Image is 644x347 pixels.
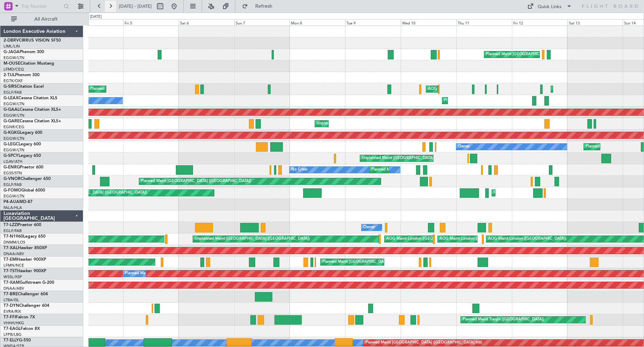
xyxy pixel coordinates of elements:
[524,1,575,12] button: Quick Links
[3,96,57,100] a: G-LEAXCessna Citation XLS
[363,222,375,233] div: Owner
[3,44,20,49] a: LIML/LIN
[567,19,623,26] div: Sat 13
[463,315,544,325] div: Planned Maint Tianjin ([GEOGRAPHIC_DATA])
[3,154,19,158] span: G-SPCY
[3,338,19,342] span: T7-ELLY
[3,142,19,146] span: G-LEGC
[234,19,290,26] div: Sun 7
[3,177,51,181] a: G-VNORChallenger 650
[3,55,24,60] a: EGGW/LTN
[3,327,40,331] a: T7-EAGLFalcon 8X
[3,142,41,146] a: G-LEGCLegacy 600
[3,108,20,112] span: G-GAAL
[3,274,22,280] a: WSSL/XSP
[179,19,234,26] div: Sat 6
[3,50,44,54] a: G-JAGAPhenom 300
[8,14,76,25] button: All Aircraft
[3,309,21,314] a: EVRA/RIX
[123,19,179,26] div: Fri 5
[3,297,19,303] a: LTBA/ISL
[3,177,21,181] span: G-VNOR
[3,67,24,72] a: LFMD/CEQ
[3,315,16,319] span: T7-FFI
[3,136,24,141] a: EGGW/LTN
[195,234,310,244] div: Unplanned Maint [GEOGRAPHIC_DATA] ([GEOGRAPHIC_DATA])
[3,258,17,262] span: T7-EMI
[3,223,18,227] span: T7-LZZI
[3,119,20,123] span: G-GARE
[3,113,24,118] a: EGGW/LTN
[3,246,18,250] span: T7-XAL
[3,85,17,89] span: G-SIRS
[3,108,61,112] a: G-GAALCessna Citation XLS+
[3,159,22,164] a: LGAV/ATH
[3,194,24,199] a: EGGW/LTN
[3,304,19,308] span: T7-DYN
[3,62,54,66] a: M-OUSECitation Mustang
[249,4,279,9] span: Refresh
[3,281,54,285] a: T7-XAMGulfstream G-200
[345,19,401,26] div: Tue 9
[3,205,22,210] a: FALA/HLA
[3,188,21,193] span: G-FOMO
[3,269,17,273] span: T7-TST
[67,19,123,26] div: Thu 4
[488,234,566,244] div: AOG Maint London ([GEOGRAPHIC_DATA])
[3,246,47,250] a: T7-XALHawker 850XP
[3,96,19,100] span: G-LEAX
[3,251,24,256] a: DNAA/ABV
[371,165,481,175] div: Planned Maint [GEOGRAPHIC_DATA] ([GEOGRAPHIC_DATA])
[3,90,22,95] a: EGLF/FAB
[289,19,345,26] div: Mon 8
[3,223,41,227] a: T7-LZZIPraetor 600
[18,17,74,22] span: All Aircraft
[3,286,24,291] a: DNAA/ABV
[125,268,150,279] div: Planned Maint
[3,320,24,326] a: VHHH/HKG
[3,182,22,187] a: EGLF/FAB
[3,38,19,43] span: 2-DBRV
[119,3,152,9] span: [DATE] - [DATE]
[3,165,20,169] span: G-ENRG
[3,200,33,204] a: P4-AUAMD-87
[3,332,22,337] a: LFPB/LBG
[494,188,604,198] div: Planned Maint [GEOGRAPHIC_DATA] ([GEOGRAPHIC_DATA])
[3,50,20,54] span: G-JAGA
[3,292,48,296] a: T7-BREChallenger 604
[3,200,19,204] span: P4-AUA
[3,124,24,130] a: EGNR/CEG
[3,281,20,285] span: T7-XAM
[3,62,20,66] span: M-OUSE
[239,1,281,12] button: Refresh
[3,269,46,273] a: T7-TSTHawker 900XP
[3,38,61,43] a: 2-DBRVCIRRUS VISION SF50
[37,188,147,198] div: Planned Maint [GEOGRAPHIC_DATA] ([GEOGRAPHIC_DATA])
[512,19,567,26] div: Fri 12
[428,84,481,94] div: AOG Maint [PERSON_NAME]
[3,85,44,89] a: G-SIRSCitation Excel
[3,234,23,239] span: T7-N1960
[21,1,62,12] input: Trip Number
[401,19,456,26] div: Wed 10
[439,234,518,244] div: AOG Maint London ([GEOGRAPHIC_DATA])
[486,49,596,60] div: Planned Maint [GEOGRAPHIC_DATA] ([GEOGRAPHIC_DATA])
[90,84,200,94] div: Planned Maint [GEOGRAPHIC_DATA] ([GEOGRAPHIC_DATA])
[538,3,561,10] div: Quick Links
[3,315,35,319] a: T7-FFIFalcon 7X
[3,165,43,169] a: G-ENRGPraetor 600
[3,101,24,107] a: EGGW/LTN
[291,165,307,175] div: No Crew
[362,153,475,164] div: Unplanned Maint [GEOGRAPHIC_DATA] ([PERSON_NAME] Intl)
[90,14,102,20] div: [DATE]
[3,119,61,123] a: G-GARECessna Citation XLS+
[3,327,21,331] span: T7-EAGL
[3,73,40,77] a: 2-TIJLPhenom 300
[3,263,24,268] a: LFMN/NCE
[3,154,41,158] a: G-SPCYLegacy 650
[3,258,46,262] a: T7-EMIHawker 900XP
[3,131,42,135] a: G-KGKGLegacy 600
[3,78,23,84] a: EGTK/OXF
[456,19,512,26] div: Thu 11
[3,73,15,77] span: 2-TIJL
